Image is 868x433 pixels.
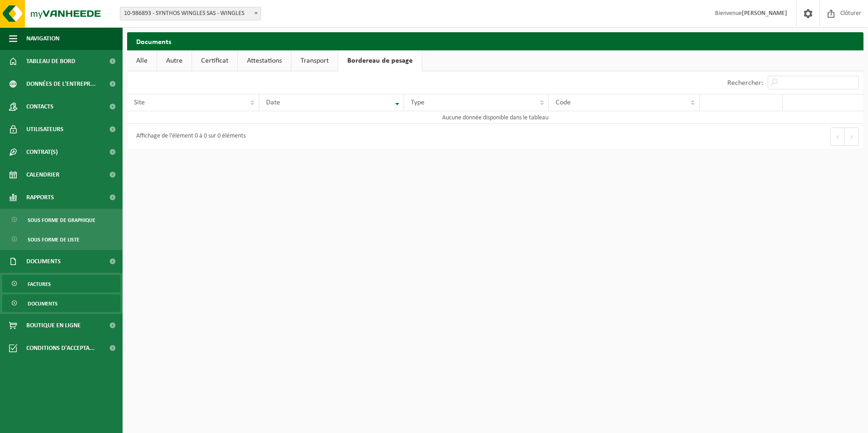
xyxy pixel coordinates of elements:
[26,250,61,273] span: Documents
[26,118,64,141] span: Utilisateurs
[28,231,79,248] span: Sous forme de liste
[132,128,246,145] div: Affichage de l'élément 0 à 0 sur 0 éléments
[556,99,571,106] span: Code
[2,211,120,228] a: Sous forme de graphique
[28,212,95,229] span: Sous forme de graphique
[120,7,261,20] span: 10-986893 - SYNTHOS WINGLES SAS - WINGLES
[26,27,59,50] span: Navigation
[120,7,261,20] span: 10-986893 - SYNTHOS WINGLES SAS - WINGLES
[26,141,58,163] span: Contrat(s)
[742,10,787,17] strong: [PERSON_NAME]
[845,128,859,146] button: Next
[291,50,338,71] a: Transport
[127,32,863,50] h2: Documents
[266,99,280,106] span: Date
[26,314,81,337] span: Boutique en ligne
[127,50,157,71] a: Alle
[338,50,422,71] a: Bordereau de pesage
[28,295,58,312] span: Documents
[26,337,95,359] span: Conditions d'accepta...
[134,99,145,106] span: Site
[411,99,424,106] span: Type
[26,73,96,95] span: Données de l'entrepr...
[26,95,54,118] span: Contacts
[26,186,54,209] span: Rapports
[238,50,291,71] a: Attestations
[830,128,845,146] button: Previous
[26,50,75,73] span: Tableau de bord
[192,50,237,71] a: Certificat
[26,163,59,186] span: Calendrier
[28,276,51,293] span: Factures
[127,111,863,124] td: Aucune donnée disponible dans le tableau
[727,79,763,87] label: Rechercher:
[2,231,120,248] a: Sous forme de liste
[2,295,120,312] a: Documents
[2,275,120,292] a: Factures
[157,50,192,71] a: Autre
